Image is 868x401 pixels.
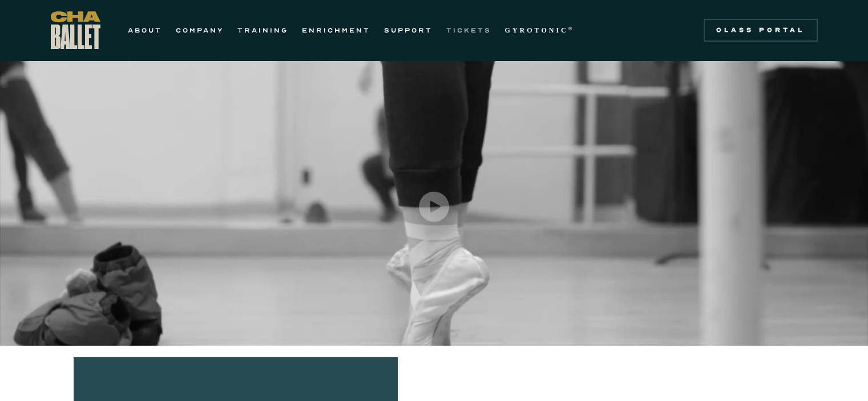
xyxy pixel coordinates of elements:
[384,23,433,37] a: SUPPORT
[128,23,162,37] a: ABOUT
[302,23,370,37] a: ENRICHMENT
[505,26,568,34] strong: GYROTONIC
[176,23,224,37] a: COMPANY
[704,19,818,42] a: Class Portal
[568,26,575,31] sup: ®
[51,11,100,49] a: home
[237,23,288,37] a: TRAINING
[710,26,811,35] div: Class Portal
[505,23,575,37] a: GYROTONIC®
[446,23,491,37] a: TICKETS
